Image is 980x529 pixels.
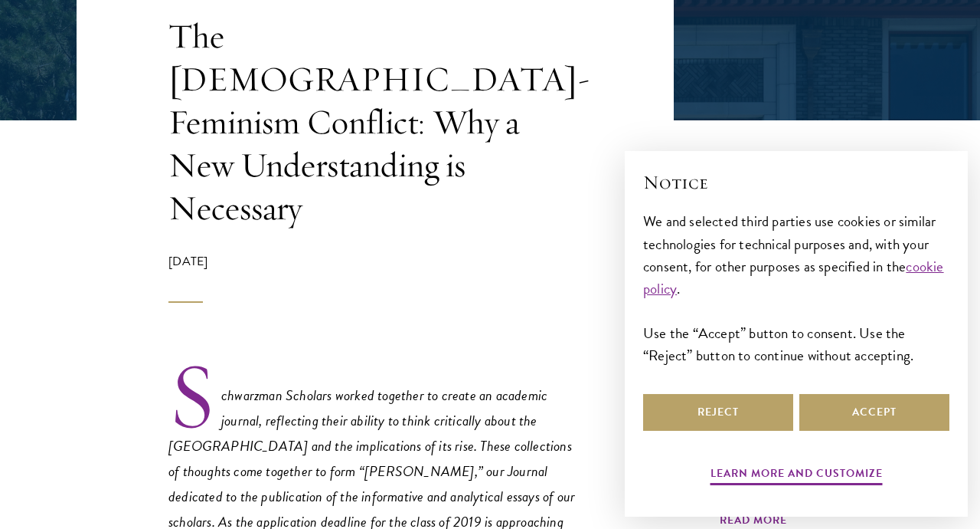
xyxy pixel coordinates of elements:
[710,464,883,488] button: Learn more and customize
[643,394,793,431] button: Reject
[643,210,949,366] div: We and selected third parties use cookies or similar technologies for technical purposes and, wit...
[168,15,582,229] h1: The [DEMOGRAPHIC_DATA]-Feminism Conflict: Why a New Understanding is Necessary
[168,252,582,303] div: [DATE]
[643,255,944,300] a: cookie policy
[799,394,949,431] button: Accept
[643,169,949,195] h2: Notice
